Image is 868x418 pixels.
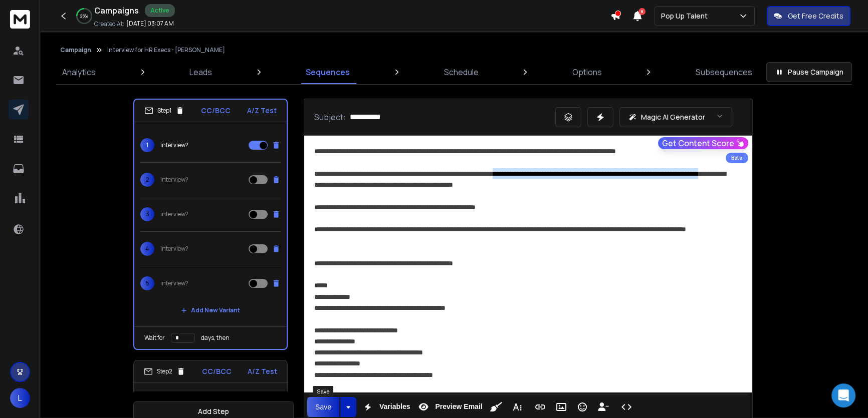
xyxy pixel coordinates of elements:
p: A/Z Test [248,366,277,376]
p: Schedule [444,66,479,78]
button: Insert Link (Ctrl+K) [531,397,550,417]
span: 1 [140,138,154,152]
div: Save [313,386,333,397]
button: Add New Variant [173,300,248,320]
a: Subsequences [690,60,758,84]
p: interview? [160,141,188,149]
span: 2 [140,173,154,187]
button: L [10,388,30,408]
button: Variables [358,397,412,417]
p: interview? [160,279,188,287]
p: Subsequences [696,66,752,78]
button: Get Free Credits [767,6,850,26]
button: Insert Unsubscribe Link [594,397,613,417]
p: Analytics [62,66,96,78]
h1: Campaigns [94,5,139,17]
p: interview? [160,176,188,184]
a: Sequences [300,60,356,84]
p: CC/BCC [201,106,231,116]
span: Variables [377,402,412,411]
p: CC/BCC [202,366,232,376]
button: Code View [617,397,636,417]
p: [DATE] 03:07 AM [126,20,174,28]
p: 25 % [80,13,88,19]
div: Step 1 [144,106,184,115]
p: days, then [201,334,230,342]
li: Step1CC/BCCA/Z Test1interview?2interview?3interview?4interview?5interview?Add New VariantWait for... [133,99,288,350]
p: Leads [189,66,212,78]
button: Insert Image (Ctrl+P) [552,397,571,417]
p: <Previous Email's Subject> [140,389,281,417]
p: Sequences [306,66,350,78]
p: Wait for [144,334,165,342]
p: Pop Up Talent [661,11,712,21]
a: Leads [183,60,218,84]
p: A/Z Test [247,106,277,116]
div: Active [145,4,175,17]
p: interview? [160,210,188,218]
a: Options [566,60,608,84]
p: Created At: [94,20,124,28]
button: Campaign [60,46,91,54]
a: Schedule [438,60,485,84]
span: 5 [140,276,154,290]
p: interview? [160,245,188,253]
p: Interview for HR Execs - [PERSON_NAME] [107,46,225,54]
a: Analytics [56,60,102,84]
span: 3 [140,207,154,221]
button: More Text [508,397,527,417]
span: Preview Email [433,402,484,411]
div: Step 2 [144,367,185,376]
button: Emoticons [573,397,592,417]
p: Get Free Credits [788,11,843,21]
span: 8 [638,8,645,15]
p: Options [572,66,602,78]
div: Beta [726,153,748,163]
button: Clean HTML [487,397,506,417]
button: Pause Campaign [766,62,852,82]
button: Get Content Score [658,137,748,149]
button: Magic AI Generator [619,107,732,127]
button: Save [307,397,339,417]
p: Subject: [314,111,346,123]
p: Magic AI Generator [641,112,705,122]
span: 4 [140,242,154,256]
div: Open Intercom Messenger [831,383,855,407]
button: Preview Email [414,397,484,417]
